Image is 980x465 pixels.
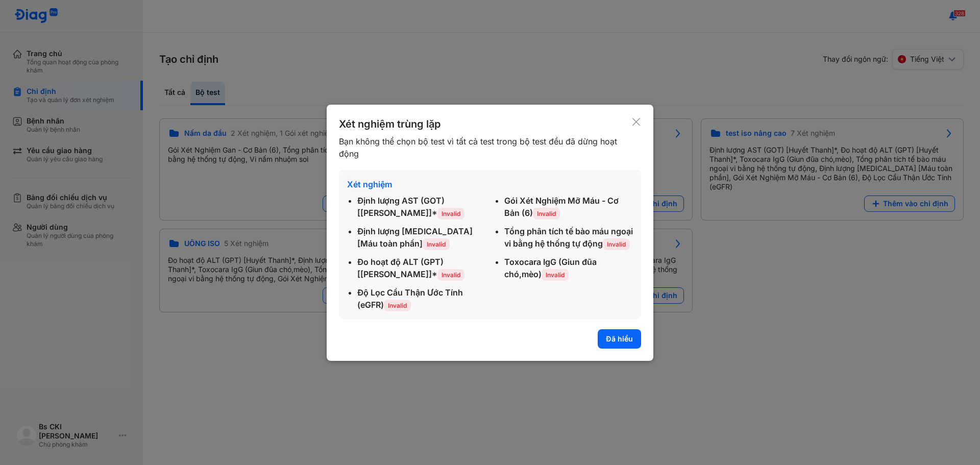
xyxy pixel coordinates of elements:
div: Đo hoạt độ ALT (GPT) [[PERSON_NAME]]* [357,256,486,280]
span: Invalid [423,238,450,250]
div: Xét nghiệm [347,178,633,190]
div: Tổng phân tích tế bào máu ngoại vi bằng hệ thống tự động [504,225,633,250]
span: Invalid [437,208,464,219]
span: Invalid [533,208,560,219]
div: Gói Xét Nghiệm Mỡ Máu - Cơ Bản (6) [504,194,633,219]
span: Invalid [603,238,630,250]
span: Invalid [437,269,464,281]
span: Invalid [542,269,569,281]
div: Định lượng [MEDICAL_DATA] [Máu toàn phần] [357,225,486,250]
div: Toxocara IgG (Giun đũa chó,mèo) [504,256,633,280]
div: Xét nghiệm trùng lặp [339,117,631,131]
span: Invalid [384,300,411,311]
div: Định lượng AST (GOT) [[PERSON_NAME]]* [357,194,486,219]
div: Độ Lọc Cầu Thận Ước Tính (eGFR) [357,286,486,311]
div: Bạn không thể chọn bộ test vì tất cả test trong bộ test đều đã dừng hoạt động [339,135,631,160]
button: Đã hiểu [598,329,641,349]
